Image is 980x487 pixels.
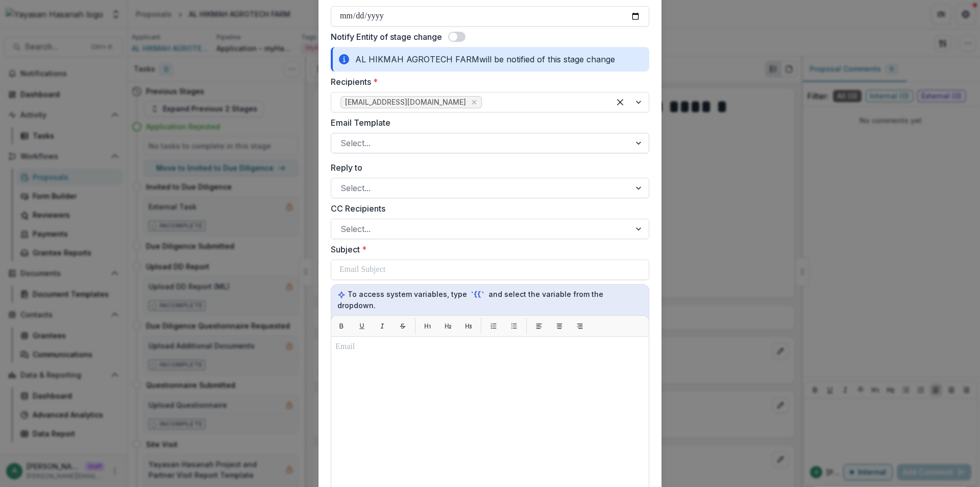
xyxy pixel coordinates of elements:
span: [EMAIL_ADDRESS][DOMAIN_NAME] [345,98,466,107]
label: Notify Entity of stage change [331,31,442,43]
label: Reply to [331,161,643,174]
label: CC Recipients [331,202,643,215]
button: H1 [420,318,436,334]
button: H2 [440,318,456,334]
label: Subject [331,243,643,256]
button: Bold [333,318,350,334]
button: Strikethrough [395,318,411,334]
div: Remove amanikhwan817@gmail.com [469,97,479,107]
p: To access system variables, type and select the variable from the dropdown. [337,289,643,311]
div: AL HIKMAH AGROTECH FARM will be notified of this stage change [331,47,649,72]
button: Italic [374,318,390,334]
button: List [485,318,502,334]
button: H3 [460,318,477,334]
button: Align right [572,318,588,334]
button: Align left [531,318,547,334]
code: `{{` [469,289,486,300]
label: Email Template [331,117,643,129]
button: Underline [354,318,370,334]
div: Clear selected options [612,94,628,110]
button: List [506,318,522,334]
label: Recipients [331,76,643,88]
button: Align center [551,318,568,334]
